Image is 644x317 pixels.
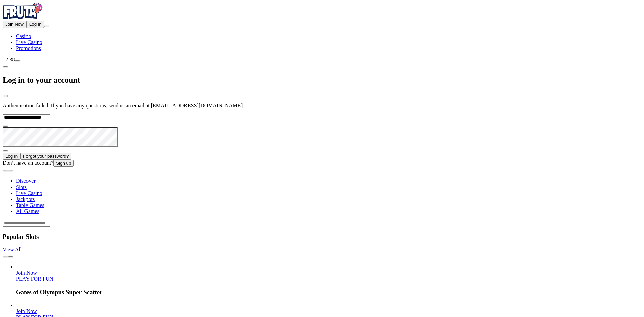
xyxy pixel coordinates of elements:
a: Gates of Olympus Super Scatter [16,270,37,276]
button: Forgot your password? [20,153,71,160]
button: prev slide [3,170,8,172]
nav: Lobby [3,167,641,214]
button: close [3,95,8,97]
a: View All [3,247,22,252]
a: Slots [16,184,27,190]
a: Gates of Olympus Super Scatter [16,276,53,282]
h2: Log in to your account [3,75,641,85]
button: Log in [26,21,44,28]
h3: Gates of Olympus Super Scatter [16,288,641,296]
a: Fruta [3,15,43,20]
button: menu [44,25,49,27]
button: Sign up [53,160,74,167]
nav: Main menu [3,33,641,51]
button: eye icon [3,125,8,127]
p: Authentication failed. If you have any questions, send us an email at [EMAIL_ADDRESS][DOMAIN_NAME] [3,103,641,109]
h3: Popular Slots [3,233,641,241]
header: Lobby [3,167,641,227]
button: live-chat [15,60,20,62]
a: Live Casino [16,39,42,45]
a: Rad Maxx [16,308,37,314]
a: Discover [16,178,36,184]
div: Don’t have an account? [3,160,641,167]
a: Promotions [16,45,41,51]
button: next slide [8,170,13,172]
span: Join Now [16,270,37,276]
input: Search [3,220,50,227]
span: Log in [29,22,41,27]
article: Gates of Olympus Super Scatter [16,264,641,296]
nav: Primary [3,3,641,51]
button: Log In [3,153,20,160]
a: All Games [16,208,39,214]
span: Sign up [56,161,71,166]
span: Join Now [5,22,24,27]
span: Log In [5,154,18,159]
button: Join Now [3,21,26,28]
button: prev slide [3,256,8,258]
button: next slide [8,256,13,258]
a: Casino [16,33,31,39]
a: Jackpots [16,196,35,202]
span: 12:38 [3,57,15,62]
button: chevron-left icon [3,66,8,68]
span: Join Now [16,308,37,314]
button: eye icon [3,150,8,152]
img: Fruta [3,3,43,19]
a: Live Casino [16,190,42,196]
a: Table Games [16,202,44,208]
